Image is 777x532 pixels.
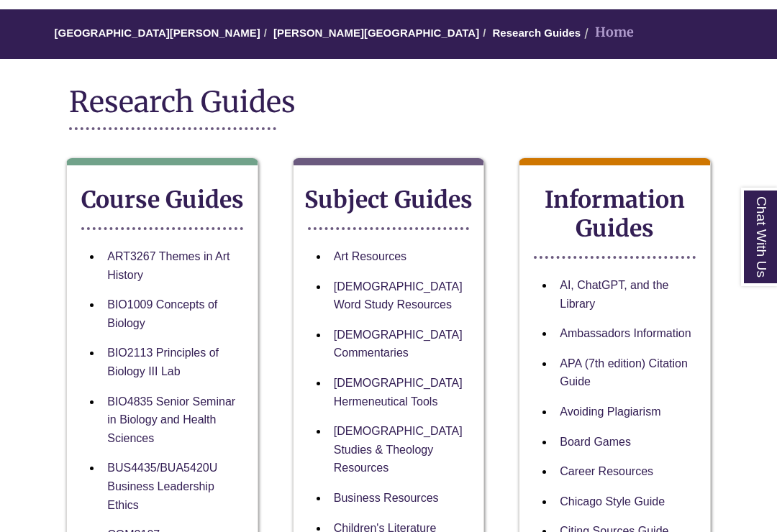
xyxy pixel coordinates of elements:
li: Home [581,22,634,43]
a: [GEOGRAPHIC_DATA][PERSON_NAME] [55,27,260,39]
a: ART3267 Themes in Art History [107,250,230,281]
a: [DEMOGRAPHIC_DATA] Word Study Resources [334,280,463,311]
a: BIO4835 Senior Seminar in Biology and Health Sciences [107,395,235,444]
a: Art Resources [334,250,406,262]
a: Avoiding Plagiarism [560,405,660,418]
strong: Subject Guides [304,185,473,214]
strong: Course Guides [81,185,244,214]
a: Career Resources [560,465,653,477]
a: [DEMOGRAPHIC_DATA] Commentaries [334,329,463,359]
a: Chicago Style Guide [560,495,665,508]
a: BIO1009 Concepts of Biology [107,298,217,329]
a: Board Games [560,436,631,448]
a: BUS4435/BUA5420U Business Leadership Ethics [107,462,217,510]
strong: Information Guides [545,185,685,243]
a: Ambassadors Information [560,327,691,339]
a: APA (7th edition) Citation Guide [560,357,688,388]
a: AI, ChatGPT, and the Library [560,279,668,310]
a: Research Guides [493,27,581,39]
a: [DEMOGRAPHIC_DATA] Studies & Theology Resources [334,425,463,474]
a: Business Resources [334,492,439,504]
span: Research Guides [69,84,296,120]
a: BIO2113 Principles of Biology III Lab [107,347,219,377]
a: [DEMOGRAPHIC_DATA] Hermeneutical Tools [334,377,463,408]
a: [PERSON_NAME][GEOGRAPHIC_DATA] [273,27,479,39]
